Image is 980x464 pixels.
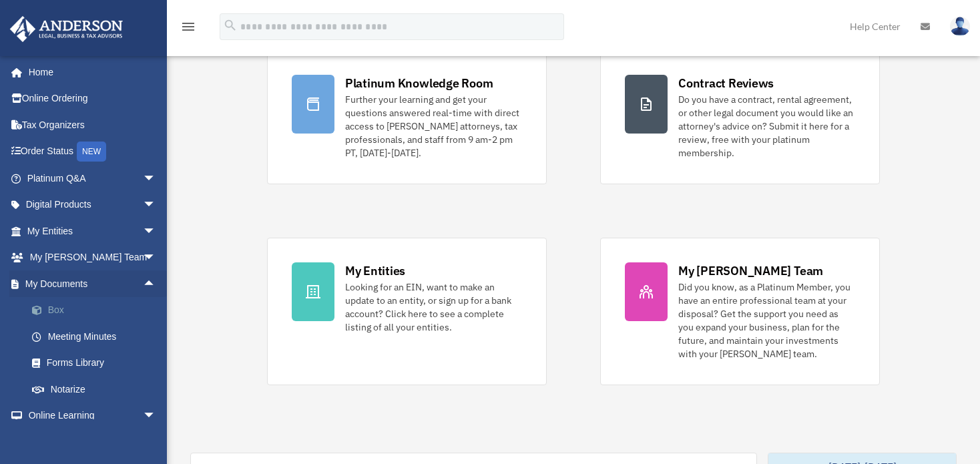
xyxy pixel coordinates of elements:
[143,165,170,192] span: arrow_drop_down
[77,142,106,162] div: NEW
[345,280,522,334] div: Looking for an EIN, want to make an update to an entity, or sign up for a bank account? Click her...
[9,403,176,429] a: Online Learningarrow_drop_down
[143,218,170,245] span: arrow_drop_down
[143,403,170,430] span: arrow_drop_down
[345,75,493,91] div: Platinum Knowledge Room
[19,323,176,350] a: Meeting Minutes
[9,85,176,112] a: Online Ordering
[19,376,176,403] a: Notarize
[678,280,855,361] div: Did you know, as a Platinum Member, you have an entire professional team at your disposal? Get th...
[600,238,880,385] a: My [PERSON_NAME] Team Did you know, as a Platinum Member, you have an entire professional team at...
[180,23,196,35] a: menu
[9,165,176,192] a: Platinum Q&Aarrow_drop_down
[267,50,547,184] a: Platinum Knowledge Room Further your learning and get your questions answered real-time with dire...
[9,244,176,271] a: My [PERSON_NAME] Teamarrow_drop_down
[678,75,774,91] div: Contract Reviews
[267,238,547,385] a: My Entities Looking for an EIN, want to make an update to an entity, or sign up for a bank accoun...
[143,192,170,219] span: arrow_drop_down
[9,270,176,297] a: My Documentsarrow_drop_up
[9,218,176,244] a: My Entitiesarrow_drop_down
[345,262,405,279] div: My Entities
[223,18,238,33] i: search
[345,93,522,160] div: Further your learning and get your questions answered real-time with direct access to [PERSON_NAM...
[9,111,176,138] a: Tax Organizers
[950,17,970,36] img: User Pic
[180,19,196,35] i: menu
[19,297,176,324] a: Box
[9,138,176,166] a: Order StatusNEW
[6,16,127,42] img: Anderson Advisors Platinum Portal
[9,59,170,85] a: Home
[9,192,176,218] a: Digital Productsarrow_drop_down
[678,262,823,279] div: My [PERSON_NAME] Team
[600,50,880,184] a: Contract Reviews Do you have a contract, rental agreement, or other legal document you would like...
[143,244,170,272] span: arrow_drop_down
[678,93,855,160] div: Do you have a contract, rental agreement, or other legal document you would like an attorney's ad...
[143,270,170,298] span: arrow_drop_up
[19,350,176,377] a: Forms Library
